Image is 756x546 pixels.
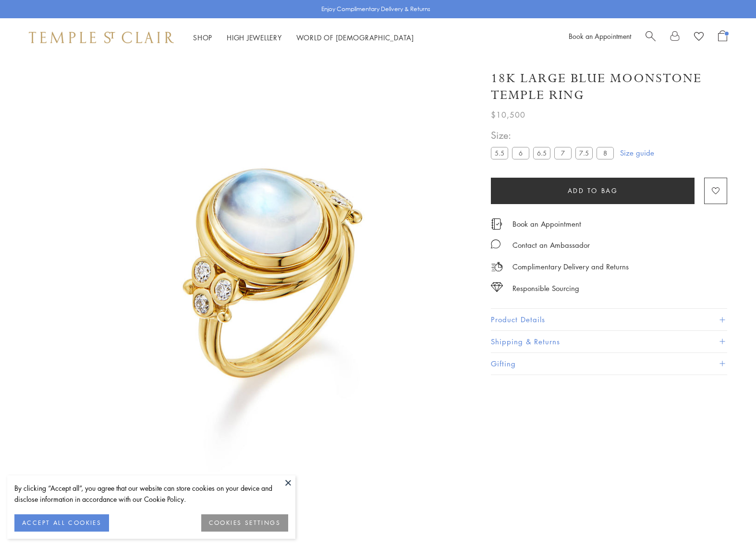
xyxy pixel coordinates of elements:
[491,282,503,292] img: icon_sourcing.svg
[296,33,414,42] a: World of [DEMOGRAPHIC_DATA]World of [DEMOGRAPHIC_DATA]
[491,261,503,273] img: icon_delivery.svg
[491,70,727,104] h1: 18K Large Blue Moonstone Temple Ring
[569,31,631,41] a: Book an Appointment
[29,32,174,43] img: Temple St. Clair
[512,261,629,273] p: Complimentary Delivery and Returns
[646,30,656,45] a: Search
[491,178,695,204] button: Add to bag
[512,239,590,251] div: Contact an Ambassador
[597,147,614,159] label: 8
[491,147,508,159] label: 5.5
[227,33,282,42] a: High JewelleryHigh Jewellery
[62,57,477,472] img: R14113-BM10V
[512,147,529,159] label: 6
[193,33,212,42] a: ShopShop
[14,514,109,532] button: ACCEPT ALL COOKIES
[491,239,500,249] img: MessageIcon-01_2.svg
[491,353,727,375] button: Gifting
[512,282,579,294] div: Responsible Sourcing
[491,127,618,143] span: Size:
[620,148,654,158] a: Size guide
[568,185,618,196] span: Add to bag
[491,218,502,230] img: icon_appointment.svg
[575,147,593,159] label: 7.5
[554,147,572,159] label: 7
[708,501,746,536] iframe: Gorgias live chat messenger
[491,331,727,352] button: Shipping & Returns
[718,30,727,45] a: Open Shopping Bag
[321,4,430,14] p: Enjoy Complimentary Delivery & Returns
[533,147,550,159] label: 6.5
[491,109,525,121] span: $10,500
[14,483,288,505] div: By clicking “Accept all”, you agree that our website can store cookies on your device and disclos...
[201,514,288,532] button: COOKIES SETTINGS
[491,309,727,330] button: Product Details
[193,32,414,44] nav: Main navigation
[512,218,581,229] a: Book an Appointment
[694,30,704,45] a: View Wishlist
